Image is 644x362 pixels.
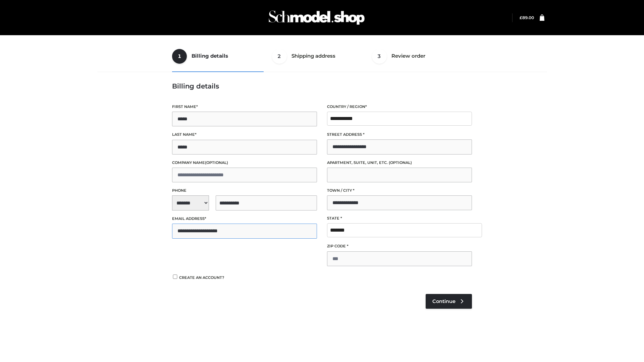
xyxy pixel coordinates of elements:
span: £ [520,15,522,20]
bdi: 89.00 [520,15,534,20]
span: Continue [432,298,455,304]
img: Schmodel Admin 964 [266,4,367,31]
span: Create an account? [179,275,224,280]
label: Company name [172,160,317,166]
label: Last name [172,131,317,138]
a: £89.00 [520,15,534,20]
label: Phone [172,187,317,194]
label: Street address [327,131,472,138]
h3: Billing details [172,82,472,90]
label: Town / City [327,187,472,194]
span: (optional) [205,160,228,165]
label: Email address [172,216,317,222]
input: Create an account? [172,275,178,279]
label: First name [172,104,317,110]
label: ZIP Code [327,243,472,249]
label: Country / Region [327,104,472,110]
label: Apartment, suite, unit, etc. [327,160,472,166]
label: State [327,215,472,222]
a: Continue [426,294,472,309]
span: (optional) [389,160,412,165]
